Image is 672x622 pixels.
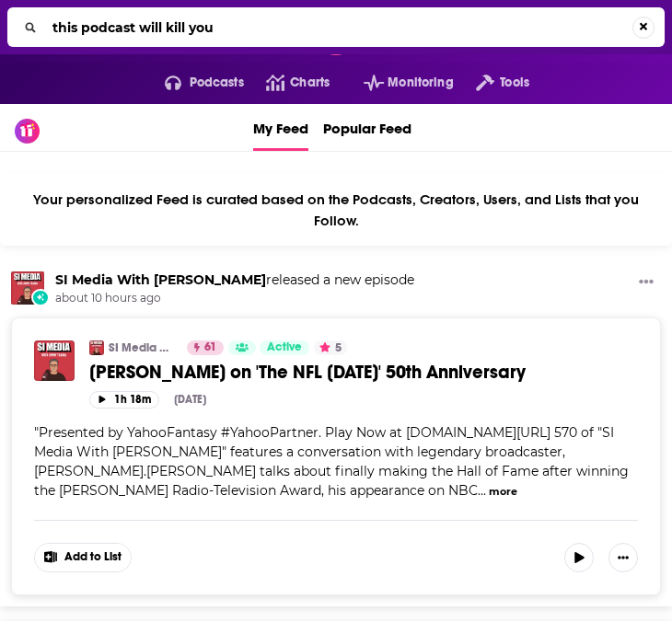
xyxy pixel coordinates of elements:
[89,361,638,384] a: [PERSON_NAME] on 'The NFL [DATE]' 50th Anniversary
[244,68,330,98] a: Charts
[7,7,665,47] div: Search...
[323,104,411,151] a: Popular Feed
[478,482,486,499] span: ...
[267,339,302,357] span: Active
[314,340,347,355] button: 5
[89,391,159,409] button: 1h 18m
[11,271,44,305] img: SI Media With Jimmy Traina
[174,393,206,406] div: [DATE]
[34,424,629,499] span: "
[35,544,131,571] button: Show More Button
[34,340,75,381] img: Brent Musburger on 'The NFL Today's' 50th Anniversary
[143,68,244,98] button: open menu
[190,70,244,96] span: Podcasts
[489,484,517,500] button: more
[34,424,629,499] span: Presented by YahooFantasy #YahooPartner. Play Now at [DOMAIN_NAME][URL] 570 of "SI Media With [PE...
[204,339,216,357] span: 61
[45,13,632,42] input: Search...
[608,543,638,572] button: Show More Button
[55,271,266,288] a: SI Media With Jimmy Traina
[323,108,411,148] span: Popular Feed
[31,289,49,306] div: New Episode
[55,291,414,306] span: about 10 hours ago
[454,68,529,98] button: open menu
[253,108,308,148] span: My Feed
[89,361,526,384] span: [PERSON_NAME] on 'The NFL [DATE]' 50th Anniversary
[64,550,122,564] span: Add to List
[260,340,309,355] a: Active
[342,68,454,98] button: open menu
[109,340,175,355] a: SI Media With [PERSON_NAME]
[388,70,453,96] span: Monitoring
[253,104,308,151] a: My Feed
[187,340,224,355] a: 61
[631,271,661,294] button: Show More Button
[55,271,414,289] h3: released a new episode
[500,70,529,96] span: Tools
[290,70,330,96] span: Charts
[89,340,104,355] img: SI Media With Jimmy Traina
